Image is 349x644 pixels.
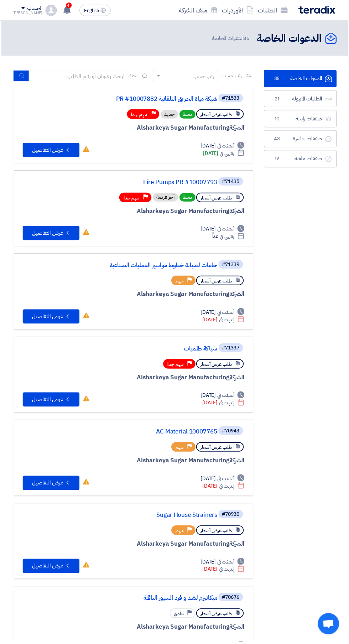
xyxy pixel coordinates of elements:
span: نشط [180,110,196,119]
div: #71339 [223,263,240,268]
div: [DATE] [203,401,245,408]
span: مهم جدا [124,195,140,202]
span: الدعوات الخاصة [213,34,252,42]
input: ابحث بعنوان أو رقم الطلب [29,71,129,82]
span: 4 [66,2,72,8]
span: الشركة [230,541,245,550]
span: 10 [274,116,282,123]
div: [DATE] [203,484,245,492]
button: English [80,5,111,16]
span: الشركة [230,124,245,133]
a: Fire Pumps PR #10007793 [75,180,218,186]
span: بحث [129,72,138,80]
span: طلب عرض أسعار [201,362,233,369]
span: 43 [274,136,282,143]
div: [DATE] [204,150,245,158]
div: [DATE] [203,568,245,575]
div: جديد [161,110,179,119]
a: ميكانيزم لشد و فرد السيور الناقلة [75,597,218,604]
div: رتب حسب [194,73,215,80]
span: ينتهي في [221,234,235,241]
span: إنتهت في [220,317,235,325]
div: دردشة مفتوحة [319,616,340,637]
a: خامات لصيانة خطوط مواسير العمليات الصناعية [75,263,218,270]
a: الطلبات [257,2,291,19]
span: الشركة [230,207,245,216]
img: profile_test.png [46,5,57,16]
span: 35 [244,34,251,42]
div: [DATE] [201,143,245,150]
span: الشركة [230,625,245,634]
span: طلب عرض أسعار [201,195,233,202]
span: طلب عرض أسعار [201,111,233,118]
div: الحساب [27,5,42,11]
span: ينتهي في [221,150,235,158]
div: #71337 [223,347,240,352]
div: [DATE] [201,310,245,317]
span: طلب عرض أسعار [201,446,233,452]
div: أخر فرصة [153,194,179,202]
span: طلب عرض أسعار [201,613,233,619]
span: مهم [176,529,184,536]
div: Alsharkeya Sugar Manufacturing [23,124,245,133]
a: سباكة طلمبات [75,347,218,353]
div: Alsharkeya Sugar Manufacturing [23,374,245,384]
div: [DATE] [201,477,245,484]
div: #70676 [223,597,240,602]
a: AC Material 10007765 [75,430,218,437]
button: عرض التفاصيل [23,144,80,158]
span: أنشئت في [218,560,235,568]
div: [PERSON_NAME] [12,11,43,15]
span: أنشئت في [218,393,235,401]
span: English [84,8,99,13]
span: مهم [176,446,184,452]
div: Alsharkeya Sugar Manufacturing [23,207,245,217]
span: إنتهت في [220,401,235,408]
button: عرض التفاصيل [23,227,80,241]
span: أنشئت في [218,226,235,234]
button: عرض التفاصيل [23,478,80,492]
span: طلب عرض أسعار [201,279,233,285]
span: عادي [174,613,184,619]
span: مهم جدا [132,111,148,118]
a: Sugar House Strainers [75,514,218,520]
button: عرض التفاصيل [23,561,80,575]
button: عرض التفاصيل [23,394,80,408]
span: مهم [176,279,184,285]
a: صفقات رابحة10 [265,110,338,128]
div: Alsharkeya Sugar Manufacturing [23,541,245,551]
div: [DATE] [201,560,245,568]
span: أنشئت في [218,310,235,317]
div: Alsharkeya Sugar Manufacturing [23,625,245,634]
div: Alsharkeya Sugar Manufacturing [23,458,245,467]
span: أنشئت في [218,143,235,150]
a: الطلبات المقبولة21 [265,90,338,108]
span: الشركة [230,458,245,467]
div: [DATE] [201,393,245,401]
span: إنتهت في [220,568,235,575]
h2: الدعوات الخاصة [258,32,323,46]
div: [DATE] [203,317,245,325]
img: Teradix logo [299,6,337,14]
span: طلب عرض أسعار [201,529,233,536]
a: ملف الشركة [177,2,221,19]
span: 35 [274,76,282,83]
div: #70943 [223,430,240,435]
a: الأوردرات [221,2,257,19]
div: [DATE] [201,226,245,234]
span: رتب حسب [223,72,243,80]
button: عرض التفاصيل [23,311,80,325]
div: #70930 [223,514,240,519]
span: 21 [274,96,282,103]
span: نشط [180,194,196,202]
span: إنتهت في [220,484,235,492]
span: أنشئت في [218,477,235,484]
span: الشركة [230,374,245,383]
div: غداً [213,234,245,241]
div: Alsharkeya Sugar Manufacturing [23,291,245,300]
span: الشركة [230,291,245,300]
div: #71435 [223,180,240,185]
span: 19 [274,156,282,163]
a: شبكة مياة الحريق التلقائية PR #10007882 [75,96,218,103]
a: صفقات ملغية19 [265,151,338,168]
